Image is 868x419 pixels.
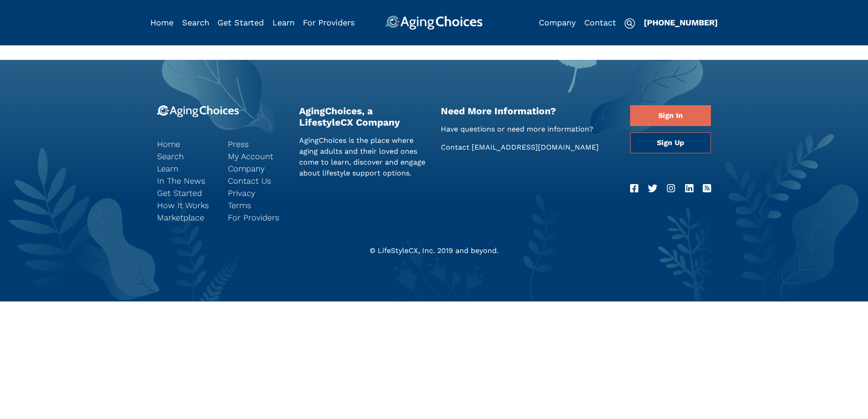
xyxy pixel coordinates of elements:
a: How It Works [157,199,214,211]
h2: Need More Information? [441,105,616,117]
a: Sign Up [630,132,711,153]
p: AgingChoices is the place where aging adults and their loved ones come to learn, discover and eng... [299,135,428,179]
a: Company [539,18,576,27]
a: For Providers [303,18,355,27]
a: LinkedIn [685,181,693,196]
a: Get Started [157,187,214,199]
a: In The News [157,175,214,187]
a: Search [182,18,209,27]
a: Search [157,150,214,162]
a: Learn [272,18,295,27]
a: Learn [157,162,214,175]
a: Contact Us [228,175,285,187]
a: RSS Feed [703,181,711,196]
a: Home [150,18,173,27]
a: [PHONE_NUMBER] [644,18,718,27]
a: Facebook [630,181,638,196]
a: Get Started [217,18,264,27]
div: © LifeStyleCX, Inc. 2019 and beyond. [150,245,718,256]
a: Instagram [667,181,675,196]
a: Privacy [228,187,285,199]
a: Twitter [648,181,657,196]
p: Contact [441,142,616,153]
img: 9-logo.svg [157,105,239,117]
a: Terms [228,199,285,211]
a: Press [228,138,285,150]
div: Popover trigger [182,15,209,30]
a: Home [157,138,214,150]
h2: AgingChoices, a LifestyleCX Company [299,105,428,128]
img: search-icon.svg [624,18,635,29]
p: Have questions or need more information? [441,124,616,135]
img: AgingChoices [385,15,483,30]
a: Contact [584,18,616,27]
a: Company [228,162,285,175]
a: My Account [228,150,285,162]
a: [EMAIL_ADDRESS][DOMAIN_NAME] [472,143,599,151]
a: Sign In [630,105,711,126]
a: Marketplace [157,211,214,224]
a: For Providers [228,211,285,224]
